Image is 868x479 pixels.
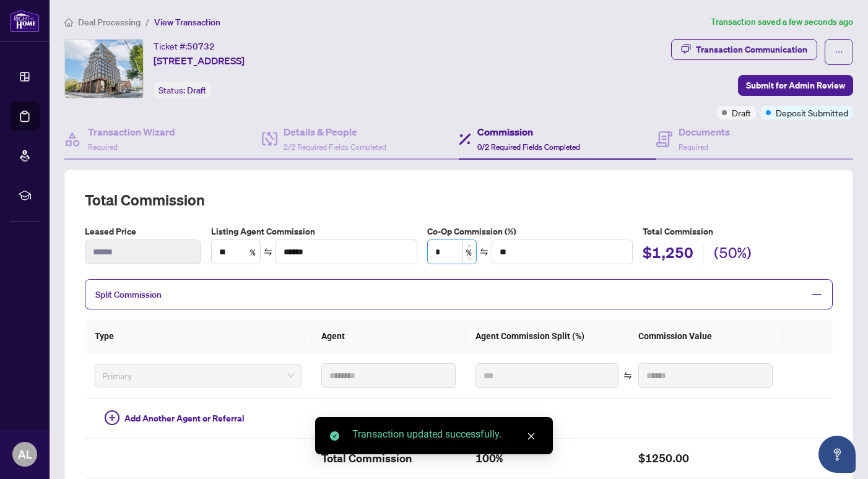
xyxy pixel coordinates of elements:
h4: Details & People [284,124,386,139]
span: 0/2 Required Fields Completed [477,142,580,152]
span: Draft [187,85,206,96]
span: swap [623,371,632,380]
button: Submit for Admin Review [738,75,853,96]
h2: $1250.00 [638,449,773,468]
button: Open asap [818,436,856,473]
h2: (50%) [714,243,752,266]
h4: Documents [679,124,730,139]
img: IMG-C12351804_1.jpg [65,40,143,98]
span: AL [18,446,32,463]
span: Required [88,142,118,152]
span: [STREET_ADDRESS] [154,53,245,68]
span: Required [679,142,708,152]
h2: $1,250 [643,243,693,266]
label: Leased Price [85,225,201,238]
span: Split Commission [95,289,162,300]
h2: Total Commission [85,190,833,210]
button: Transaction Communication [671,39,817,60]
th: Agent Commission Split (%) [466,319,628,353]
a: Close [524,429,538,443]
span: Deal Processing [78,17,141,28]
div: Ticket #: [154,39,215,53]
span: Primary [102,366,294,385]
span: minus [811,289,822,300]
label: Listing Agent Commission [211,225,417,238]
span: Add Another Agent or Referral [124,412,245,425]
span: plus-circle [105,410,119,425]
h5: Total Commission [643,225,833,238]
div: Transaction updated successfully. [352,427,538,442]
h4: Commission [477,124,580,139]
img: logo [10,9,40,32]
article: Transaction saved a few seconds ago [711,15,853,29]
span: check-circle [330,431,339,441]
button: Add Another Agent or Referral [95,408,254,428]
h4: Transaction Wizard [88,124,175,139]
span: View Transaction [154,17,220,28]
span: swap [264,248,272,256]
span: Decrease Value [462,252,476,264]
span: Increase Value [462,240,476,252]
span: Submit for Admin Review [746,76,845,95]
div: Split Commission [85,279,833,309]
span: Draft [732,106,751,119]
span: up [467,244,472,248]
span: swap [480,248,488,256]
th: Type [85,319,311,353]
span: Deposit Submitted [776,106,848,119]
span: down [467,256,472,261]
label: Co-Op Commission (%) [427,225,633,238]
th: Agent [311,319,466,353]
span: 50732 [187,41,215,52]
span: ellipsis [835,48,843,56]
div: Transaction Communication [696,40,807,59]
li: / [145,15,149,29]
span: close [527,432,536,441]
span: 2/2 Required Fields Completed [284,142,386,152]
th: Commission Value [628,319,783,353]
div: Status: [154,82,211,98]
span: home [64,18,73,27]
